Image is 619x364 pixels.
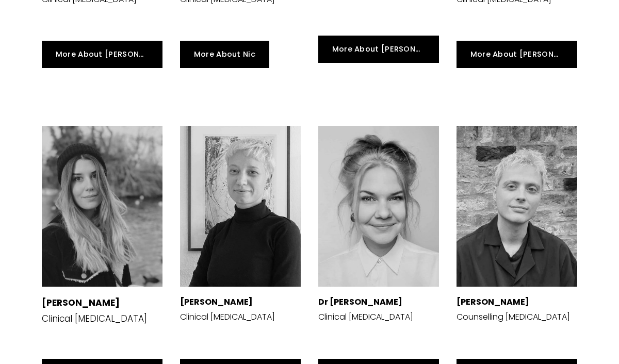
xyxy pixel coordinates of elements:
strong: [PERSON_NAME] [42,296,120,309]
strong: [PERSON_NAME] [457,296,529,308]
p: Clinical [MEDICAL_DATA] [42,296,147,325]
p: Clinical [MEDICAL_DATA] [180,311,275,323]
p: Clinical [MEDICAL_DATA] [318,296,413,323]
strong: Dr [PERSON_NAME] [318,296,402,308]
a: More About [PERSON_NAME] [42,41,162,68]
strong: [PERSON_NAME] [180,296,253,308]
a: More About Nic [180,41,269,68]
p: Counselling [MEDICAL_DATA] [457,296,570,323]
a: More About [PERSON_NAME] [318,36,439,63]
a: More About [PERSON_NAME] [457,41,577,68]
